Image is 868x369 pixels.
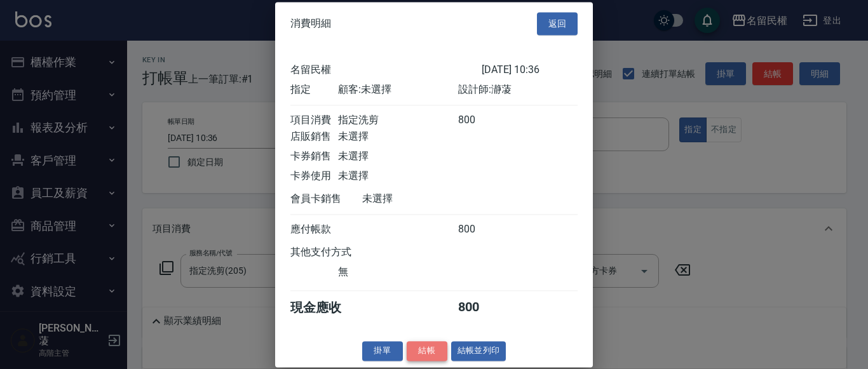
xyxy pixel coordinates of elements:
div: 卡券銷售 [290,150,338,163]
div: 800 [458,299,506,316]
div: 800 [458,114,506,127]
div: 指定洗剪 [338,114,458,127]
div: 顧客: 未選擇 [338,83,458,97]
div: 其他支付方式 [290,246,386,259]
div: 應付帳款 [290,223,338,236]
button: 結帳並列印 [451,341,506,361]
button: 掛單 [362,341,403,361]
div: 卡券使用 [290,170,338,183]
div: 未選擇 [338,150,458,163]
div: 指定 [290,83,338,97]
button: 返回 [537,12,578,36]
div: 項目消費 [290,114,338,127]
div: 800 [458,223,506,236]
div: 未選擇 [362,192,482,206]
div: 未選擇 [338,170,458,183]
div: [DATE] 10:36 [482,64,578,77]
div: 未選擇 [338,130,458,144]
div: 無 [338,265,458,279]
div: 店販銷售 [290,130,338,144]
div: 現金應收 [290,299,362,316]
div: 設計師: 瀞蓤 [458,83,578,97]
button: 結帳 [407,341,447,361]
div: 會員卡銷售 [290,192,362,206]
span: 消費明細 [290,17,331,30]
div: 名留民權 [290,64,482,77]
